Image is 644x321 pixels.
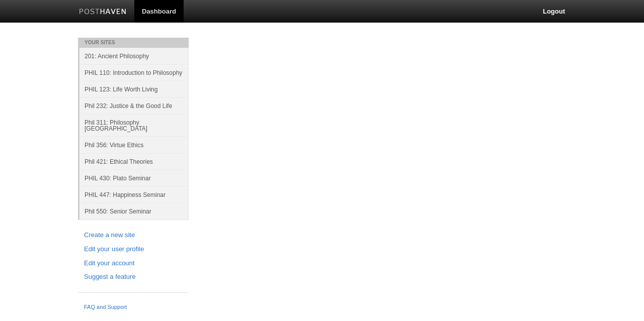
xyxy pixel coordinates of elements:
[78,38,189,48] li: Your Sites
[84,258,183,269] a: Edit your account
[79,137,189,153] a: Phil 356: Virtue Ethics
[84,244,183,255] a: Edit your user profile
[84,272,183,282] a: Suggest a feature
[84,230,183,241] a: Create a new site
[79,203,189,220] a: Phil 550: Senior Seminar
[79,186,189,203] a: PHIL 447: Happiness Seminar
[79,170,189,186] a: PHIL 430: Plato Seminar
[79,81,189,97] a: PHIL 123: Life Worth Living
[79,48,189,64] a: 201: Ancient Philosophy
[79,64,189,81] a: PHIL 110: Introduction to Philosophy
[84,303,183,312] a: FAQ and Support
[79,97,189,114] a: Phil 232: Justice & the Good Life
[79,9,127,16] img: Posthaven-bar
[79,153,189,170] a: Phil 421: Ethical Theories
[79,114,189,137] a: Phil 311: Philosophy [GEOGRAPHIC_DATA]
